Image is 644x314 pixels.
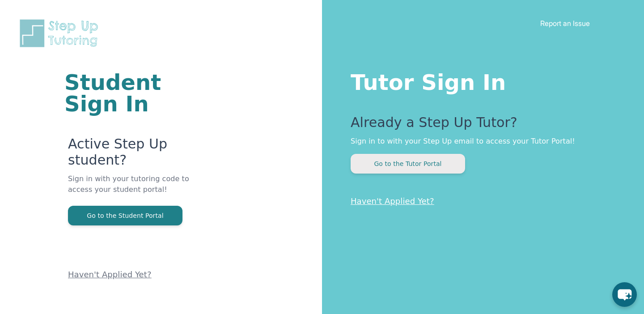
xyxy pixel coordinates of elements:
[68,174,215,206] p: Sign in with your tutoring code to access your student portal!
[68,211,182,220] a: Go to the Student Portal
[351,115,608,136] p: Already a Step Up Tutor?
[18,18,104,49] img: Step Up Tutoring horizontal logo
[68,270,152,279] a: Haven't Applied Yet?
[351,196,434,206] a: Haven't Applied Yet?
[68,136,215,174] p: Active Step Up student?
[351,154,465,174] button: Go to the Tutor Portal
[540,19,590,28] a: Report an Issue
[64,72,215,115] h1: Student Sign In
[351,68,608,93] h1: Tutor Sign In
[351,159,465,168] a: Go to the Tutor Portal
[351,136,608,147] p: Sign in to with your Step Up email to access your Tutor Portal!
[68,206,182,225] button: Go to the Student Portal
[612,282,637,307] button: chat-button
